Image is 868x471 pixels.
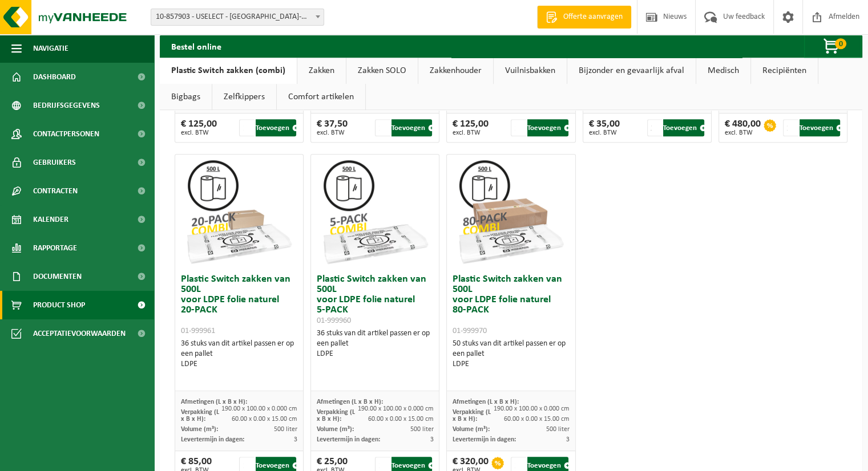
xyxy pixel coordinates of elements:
[453,129,488,136] span: excl. BTW
[181,119,217,136] div: € 125,00
[256,119,296,136] button: Toevoegen
[783,119,798,136] input: 1
[274,426,297,433] span: 500 liter
[589,119,620,136] div: € 35,00
[33,34,68,63] span: Navigatie
[546,426,570,433] span: 500 liter
[494,405,570,412] span: 190.00 x 100.00 x 0.000 cm
[725,129,761,136] span: excl. BTW
[151,9,324,26] span: 10-857903 - USELECT - SINT-DENIJS-WESTREM
[317,436,380,443] span: Levertermijn in dagen:
[368,416,433,423] span: 60.00 x 0.00 x 15.00 cm
[181,426,218,433] span: Volume (m³):
[33,234,77,262] span: Rapportage
[181,359,297,370] div: LDPE
[317,409,355,423] span: Verpakking (L x B x H):
[804,35,861,58] button: 0
[511,119,526,136] input: 1
[33,262,82,291] span: Documenten
[151,9,324,25] span: 10-857903 - USELECT - SINT-DENIJS-WESTREM
[835,38,846,49] span: 0
[317,316,351,325] span: 01-999960
[317,349,433,359] div: LDPE
[239,119,255,136] input: 1
[317,129,348,136] span: excl. BTW
[663,119,704,136] button: Toevoegen
[182,155,296,269] img: 01-999961
[725,119,761,136] div: € 480,00
[453,327,487,335] span: 01-999970
[418,58,493,84] a: Zakkenhouder
[647,119,663,136] input: 1
[410,426,433,433] span: 500 liter
[33,291,85,319] span: Product Shop
[160,58,297,84] a: Plastic Switch zakken (combi)
[33,120,99,148] span: Contactpersonen
[454,155,568,269] img: 01-999970
[33,63,76,91] span: Dashboard
[453,274,569,336] h3: Plastic Switch zakken van 500L voor LDPE folie naturel 80-PACK
[589,129,620,136] span: excl. BTW
[232,416,297,423] span: 60.00 x 0.00 x 15.00 cm
[160,35,233,57] h2: Bestel online
[181,274,297,336] h3: Plastic Switch zakken van 500L voor LDPE folie naturel 20-PACK
[537,6,631,29] a: Offerte aanvragen
[453,399,519,405] span: Afmetingen (L x B x H):
[33,148,76,177] span: Gebruikers
[181,409,219,423] span: Verpakking (L x B x H):
[430,436,433,443] span: 3
[33,319,126,348] span: Acceptatievoorwaarden
[181,399,247,405] span: Afmetingen (L x B x H):
[317,274,433,326] h3: Plastic Switch zakken van 500L voor LDPE folie naturel 5-PACK
[317,328,433,359] div: 36 stuks van dit artikel passen er op een pallet
[277,84,365,110] a: Comfort artikelen
[297,58,346,84] a: Zakken
[494,58,567,84] a: Vuilnisbakken
[453,436,516,443] span: Levertermijn in dagen:
[567,58,696,84] a: Bijzonder en gevaarlijk afval
[317,119,348,136] div: € 37,50
[33,91,100,120] span: Bedrijfsgegevens
[566,436,570,443] span: 3
[504,416,570,423] span: 60.00 x 0.00 x 15.00 cm
[318,155,432,269] img: 01-999960
[453,359,569,370] div: LDPE
[696,58,750,84] a: Medisch
[181,436,244,443] span: Levertermijn in dagen:
[453,409,491,423] span: Verpakking (L x B x H):
[317,426,354,433] span: Volume (m³):
[181,327,215,335] span: 01-999961
[294,436,297,443] span: 3
[33,205,68,234] span: Kalender
[391,119,432,136] button: Toevoegen
[453,119,488,136] div: € 125,00
[181,339,297,370] div: 36 stuks van dit artikel passen er op een pallet
[800,119,840,136] button: Toevoegen
[453,426,490,433] span: Volume (m³):
[560,11,625,23] span: Offerte aanvragen
[375,119,390,136] input: 1
[221,405,297,412] span: 190.00 x 100.00 x 0.000 cm
[453,339,569,370] div: 50 stuks van dit artikel passen er op een pallet
[33,177,78,205] span: Contracten
[317,399,383,405] span: Afmetingen (L x B x H):
[181,129,217,136] span: excl. BTW
[346,58,418,84] a: Zakken SOLO
[751,58,818,84] a: Recipiënten
[212,84,276,110] a: Zelfkippers
[357,405,433,412] span: 190.00 x 100.00 x 0.000 cm
[160,84,212,110] a: Bigbags
[527,119,568,136] button: Toevoegen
